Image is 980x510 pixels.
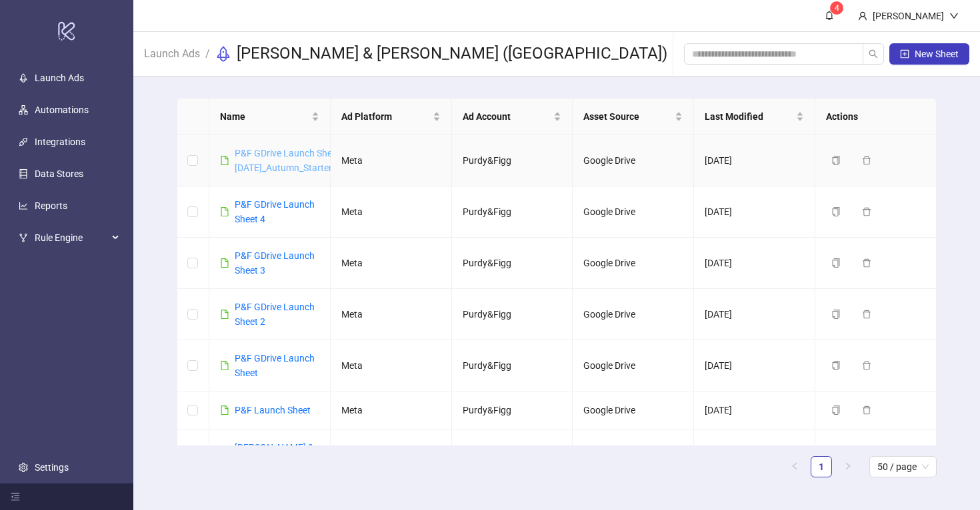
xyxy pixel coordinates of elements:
td: Meta [331,340,452,391]
a: P&F GDrive Launch Sheet 3 [235,250,315,276]
td: Meta [331,186,452,238]
td: [DATE] [694,340,815,391]
td: Purdy&Figg [452,186,573,238]
span: file [220,361,229,370]
a: P&F Launch Sheet [235,405,311,415]
span: bell [825,11,834,20]
th: Last Modified [694,99,815,135]
span: 50 / page [877,457,929,477]
a: P&F GDrive Launch Sheet 2 [235,302,315,327]
button: left [784,456,805,477]
span: file [220,156,229,165]
a: Launch Ads [141,45,203,60]
span: copy [831,361,841,370]
span: Rule Engine [35,224,108,251]
td: Google Drive [573,238,694,289]
div: [PERSON_NAME] [867,9,949,23]
h3: [PERSON_NAME] & [PERSON_NAME] ([GEOGRAPHIC_DATA]) [237,43,667,65]
span: delete [862,156,871,165]
a: Launch Ads [35,73,84,83]
li: Previous Page [784,456,805,477]
li: Next Page [837,456,859,477]
span: file [220,405,229,415]
td: Google Drive [573,186,694,238]
a: P&F GDrive Launch Sheet [DATE]_Autumn_StarterKit_UGC_Statics_[DATE] [235,148,430,173]
td: [DATE] [694,429,815,481]
span: search [869,49,878,59]
th: Asset Source [573,99,694,135]
div: Page Size [869,456,937,477]
td: Purdy&Figg [452,135,573,186]
span: delete [862,258,871,268]
td: [DATE] [694,135,815,186]
span: delete [862,207,871,216]
span: Asset Source [583,109,672,124]
span: plus-square [900,49,909,59]
td: Meta [331,289,452,340]
span: copy [831,258,841,268]
td: Meta [331,391,452,429]
span: Ad Account [463,109,551,124]
td: Google Drive [573,340,694,391]
span: user [858,11,867,21]
span: Last Modified [705,109,793,124]
th: Actions [815,99,937,135]
span: Ad Platform [341,109,430,124]
button: New Sheet [889,43,969,65]
td: Purdy&Figg [452,391,573,429]
span: right [844,462,852,470]
span: left [791,462,799,470]
a: Settings [35,462,69,473]
th: Name [209,99,331,135]
span: file [220,207,229,216]
li: / [205,43,210,65]
span: copy [831,310,841,319]
a: Reports [35,200,67,211]
td: Purdy&Figg [452,340,573,391]
td: Meta [331,429,452,481]
a: Automations [35,105,89,115]
td: [DATE] [694,186,815,238]
td: Google Drive [573,289,694,340]
span: fork [19,233,28,242]
td: [DATE] [694,238,815,289]
td: Purdy&Figg [452,429,573,481]
th: Ad Account [452,99,573,135]
span: copy [831,156,841,165]
span: copy [831,405,841,415]
span: delete [862,361,871,370]
button: right [837,456,859,477]
td: Purdy&Figg [452,238,573,289]
span: down [949,11,959,21]
li: 1 [811,456,832,477]
span: file [220,258,229,268]
a: [PERSON_NAME] & [PERSON_NAME] [235,442,314,467]
th: Ad Platform [331,99,452,135]
span: rocket [215,46,231,62]
span: menu-fold [11,492,20,501]
td: [DATE] [694,391,815,429]
span: 4 [835,3,839,13]
td: Dropbox [573,429,694,481]
a: Data Stores [35,168,83,179]
td: Google Drive [573,391,694,429]
td: Purdy&Figg [452,289,573,340]
a: P&F GDrive Launch Sheet 4 [235,199,315,224]
a: Integrations [35,136,85,147]
span: New Sheet [915,49,959,59]
span: delete [862,405,871,415]
span: delete [862,310,871,319]
span: copy [831,207,841,216]
td: Meta [331,238,452,289]
td: [DATE] [694,289,815,340]
td: Meta [331,135,452,186]
td: Google Drive [573,135,694,186]
span: Name [220,109,309,124]
span: file [220,310,229,319]
a: 1 [811,457,831,477]
a: P&F GDrive Launch Sheet [235,353,315,378]
sup: 4 [830,1,843,15]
